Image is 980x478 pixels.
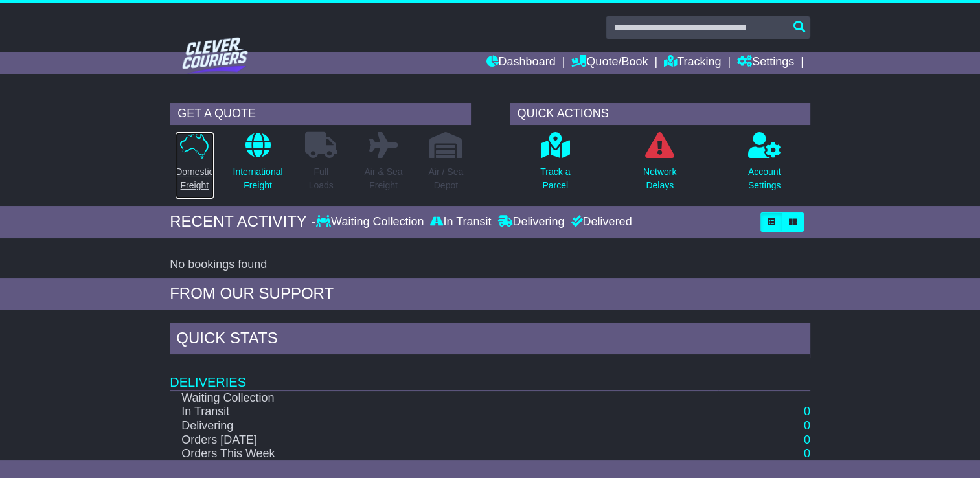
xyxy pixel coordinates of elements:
[804,419,810,432] a: 0
[170,258,810,272] div: No bookings found
[427,215,494,229] div: In Transit
[233,165,282,192] p: International Freight
[643,131,677,199] a: NetworkDelays
[170,358,810,391] td: Deliveries
[170,433,718,448] td: Orders [DATE]
[737,52,794,74] a: Settings
[170,419,718,433] td: Delivering
[540,131,571,199] a: Track aParcel
[571,52,648,74] a: Quote/Book
[510,103,810,125] div: QUICK ACTIONS
[567,215,632,229] div: Delivered
[748,165,781,192] p: Account Settings
[804,447,810,460] a: 0
[170,391,718,405] td: Waiting Collection
[364,165,402,192] p: Air & Sea Freight
[170,103,470,125] div: GET A QUOTE
[170,405,718,419] td: In Transit
[747,131,782,199] a: AccountSettings
[170,447,718,461] td: Orders This Week
[486,52,555,74] a: Dashboard
[175,131,214,199] a: DomesticFreight
[540,165,570,192] p: Track a Parcel
[494,215,567,229] div: Delivering
[804,433,810,446] a: 0
[643,165,676,192] p: Network Delays
[170,323,810,358] div: Quick Stats
[305,165,337,192] p: Full Loads
[316,215,427,229] div: Waiting Collection
[232,131,283,199] a: InternationalFreight
[428,165,463,192] p: Air / Sea Depot
[170,212,316,231] div: RECENT ACTIVITY -
[664,52,721,74] a: Tracking
[804,405,810,418] a: 0
[170,284,810,303] div: FROM OUR SUPPORT
[176,165,213,192] p: Domestic Freight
